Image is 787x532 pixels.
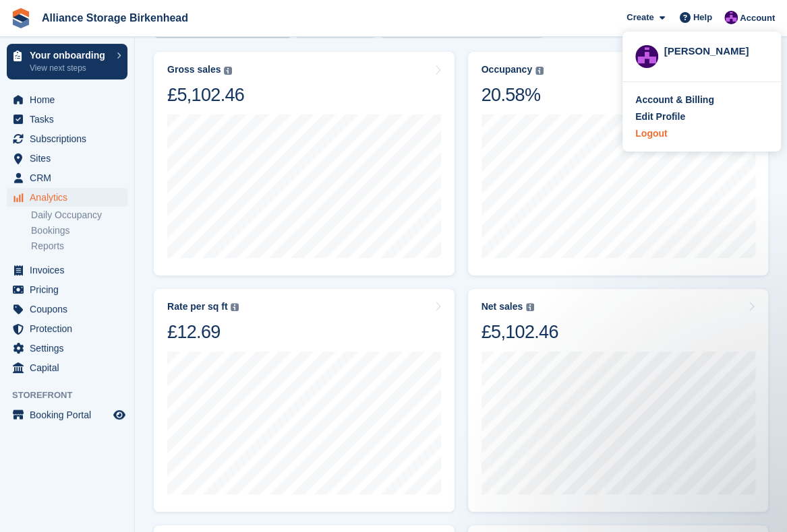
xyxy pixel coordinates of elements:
[30,405,111,424] span: Booking Portal
[167,301,227,312] div: Rate per sq ft
[7,405,127,424] a: menu
[635,93,714,107] div: Account & Billing
[30,358,111,377] span: Capital
[7,129,127,148] a: menu
[626,11,653,24] span: Create
[167,64,221,75] div: Gross sales
[30,280,111,299] span: Pricing
[526,303,534,311] img: icon-info-grey-7440780725fd019a000dd9b08b2336e03edf1995a4989e88bcd33f0948082b44.svg
[7,261,127,279] a: menu
[167,84,244,106] div: £5,102.46
[482,84,544,106] div: 20.58%
[7,319,127,338] a: menu
[7,280,127,299] a: menu
[231,303,239,311] img: icon-info-grey-7440780725fd019a000dd9b08b2336e03edf1995a4989e88bcd33f0948082b44.svg
[167,321,239,343] div: £12.69
[31,240,127,253] a: Reports
[36,7,194,29] a: Alliance Storage Birkenhead
[7,300,127,319] a: menu
[635,110,768,124] a: Edit Profile
[7,149,127,168] a: menu
[635,45,658,68] img: Romilly Norton
[7,110,127,129] a: menu
[31,224,127,237] a: Bookings
[12,389,134,402] span: Storefront
[30,261,111,279] span: Invoices
[30,129,111,148] span: Subscriptions
[31,209,127,222] a: Daily Occupancy
[30,168,111,187] span: CRM
[7,339,127,358] a: menu
[635,93,768,107] a: Account & Billing
[30,149,111,168] span: Sites
[7,188,127,207] a: menu
[693,11,712,24] span: Help
[482,321,558,343] div: £5,102.46
[664,44,768,56] div: [PERSON_NAME]
[30,319,111,338] span: Protection
[482,64,532,75] div: Occupancy
[224,67,232,75] img: icon-info-grey-7440780725fd019a000dd9b08b2336e03edf1995a4989e88bcd33f0948082b44.svg
[635,127,667,141] div: Logout
[635,110,685,124] div: Edit Profile
[30,188,111,207] span: Analytics
[30,62,110,74] p: View next steps
[30,51,110,60] p: Your onboarding
[7,358,127,377] a: menu
[482,301,523,312] div: Net sales
[7,90,127,109] a: menu
[30,90,111,109] span: Home
[535,67,544,75] img: icon-info-grey-7440780725fd019a000dd9b08b2336e03edf1995a4989e88bcd33f0948082b44.svg
[740,11,775,25] span: Account
[30,339,111,358] span: Settings
[30,300,111,319] span: Coupons
[7,44,127,79] a: Your onboarding View next steps
[7,168,127,187] a: menu
[724,11,738,24] img: Romilly Norton
[635,127,768,141] a: Logout
[111,407,127,423] a: Preview store
[11,8,31,28] img: stora-icon-8386f47178a22dfd0bd8f6a31ec36ba5ce8667c1dd55bd0f319d3a0aa187defe.svg
[30,110,111,129] span: Tasks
